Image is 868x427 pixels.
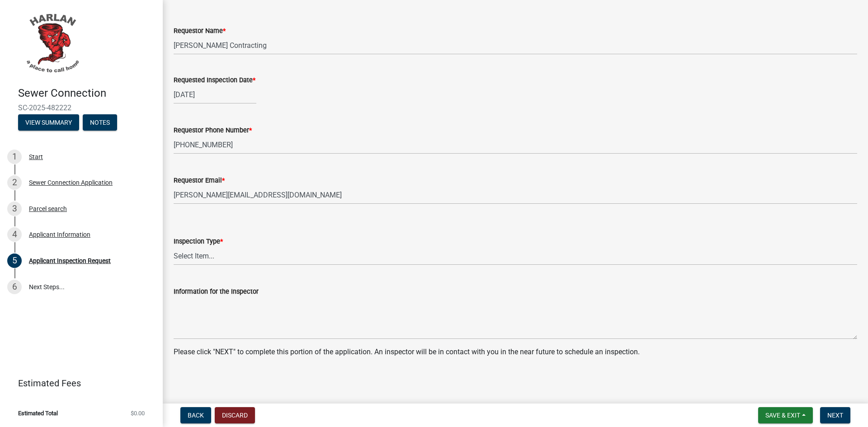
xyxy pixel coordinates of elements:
[18,119,79,127] wm-modal-confirm: Summary
[7,227,22,242] div: 4
[765,412,800,419] span: Save & Exit
[180,407,211,423] button: Back
[174,77,255,84] label: Requested Inspection Date
[29,154,43,160] div: Start
[131,410,145,416] span: $0.00
[174,289,259,295] label: Information for the Inspector
[29,206,67,212] div: Parcel search
[18,103,145,112] span: SC-2025-482222
[18,114,79,131] button: View Summary
[7,253,22,268] div: 5
[215,407,255,423] button: Discard
[174,127,252,134] label: Requestor Phone Number
[29,231,90,238] div: Applicant Information
[820,407,850,423] button: Next
[174,28,226,34] label: Requestor Name
[18,87,156,100] h4: Sewer Connection
[29,179,113,186] div: Sewer Connection Application
[188,412,204,419] span: Back
[7,150,22,164] div: 1
[7,202,22,216] div: 3
[174,347,857,357] p: Please click "NEXT" to complete this portion of the application. An inspector will be in contact ...
[29,258,111,264] div: Applicant Inspection Request
[83,119,117,127] wm-modal-confirm: Notes
[174,239,223,245] label: Inspection Type
[83,114,117,131] button: Notes
[7,374,148,392] a: Estimated Fees
[174,85,256,104] input: mm/dd/yyyy
[7,175,22,190] div: 2
[174,178,225,184] label: Requestor Email
[758,407,813,423] button: Save & Exit
[827,412,843,419] span: Next
[18,410,58,416] span: Estimated Total
[18,9,86,77] img: City of Harlan, Iowa
[7,280,22,294] div: 6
